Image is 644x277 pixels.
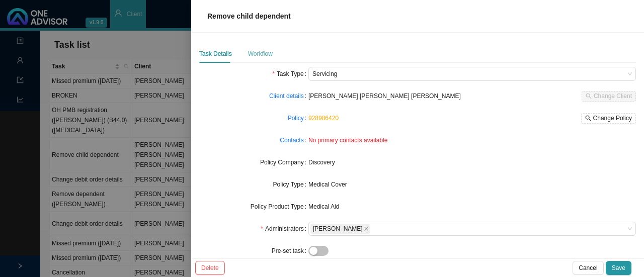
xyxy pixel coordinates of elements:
a: 928986420 [308,115,339,122]
label: Task Type [272,67,308,81]
a: Policy [288,113,304,123]
button: Delete [195,261,225,275]
button: Change Policy [581,113,636,124]
span: Medical Aid [308,203,339,210]
span: Sarah-Lee Clements [310,224,370,234]
span: Cancel [579,263,597,273]
span: Remove child dependent [207,12,291,20]
button: Cancel [573,261,603,275]
span: [PERSON_NAME] [313,224,363,233]
span: No primary contacts available [308,137,387,144]
span: Discovery [308,159,335,166]
span: [PERSON_NAME] [PERSON_NAME] [PERSON_NAME] [308,93,461,100]
label: Administrators [261,222,308,236]
div: Task Details [199,49,232,59]
span: Medical Cover [308,181,347,188]
label: Policy Company [260,155,308,169]
label: Pre-set task [272,244,308,258]
button: Change Client [582,91,636,102]
a: Contacts [280,135,303,145]
label: Policy Type [273,177,309,192]
span: Servicing [312,67,632,80]
div: Workflow [248,49,273,59]
span: Change Policy [593,113,632,123]
button: Save [606,261,631,275]
span: Save [612,263,625,273]
span: close [364,226,369,231]
span: search [585,115,591,121]
span: Delete [201,263,219,273]
label: Policy Product Type [251,200,308,214]
a: Client details [269,91,304,101]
